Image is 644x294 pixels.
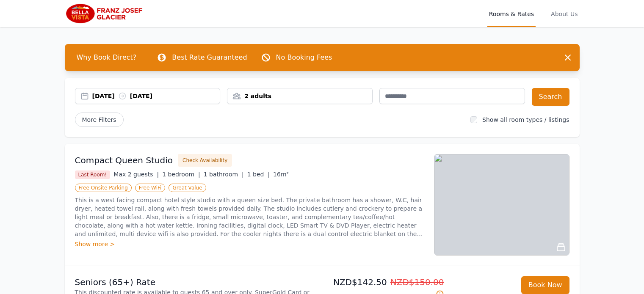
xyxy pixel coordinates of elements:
[227,92,372,100] div: 2 adults
[92,92,220,100] div: [DATE] [DATE]
[204,171,244,178] span: 1 bathroom |
[532,88,569,106] button: Search
[273,171,289,178] span: 16m²
[172,52,247,63] p: Best Rate Guaranteed
[178,154,232,167] button: Check Availability
[75,240,424,248] div: Show more >
[70,49,144,66] span: Why Book Direct?
[162,171,200,178] span: 1 bedroom |
[276,52,332,63] p: No Booking Fees
[75,184,132,192] span: Free Onsite Parking
[247,171,270,178] span: 1 bed |
[521,276,569,294] button: Book Now
[75,196,424,238] p: This is a west facing compact hotel style studio with a queen size bed. The private bathroom has ...
[75,276,319,288] p: Seniors (65+) Rate
[65,3,146,24] img: Bella Vista Franz Josef Glacier
[482,116,569,123] label: Show all room types / listings
[75,154,173,166] h3: Compact Queen Studio
[169,184,206,192] span: Great Value
[390,277,444,287] span: NZD$150.00
[75,170,111,179] span: Last Room!
[113,171,159,178] span: Max 2 guests |
[75,113,124,127] span: More Filters
[135,184,166,192] span: Free WiFi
